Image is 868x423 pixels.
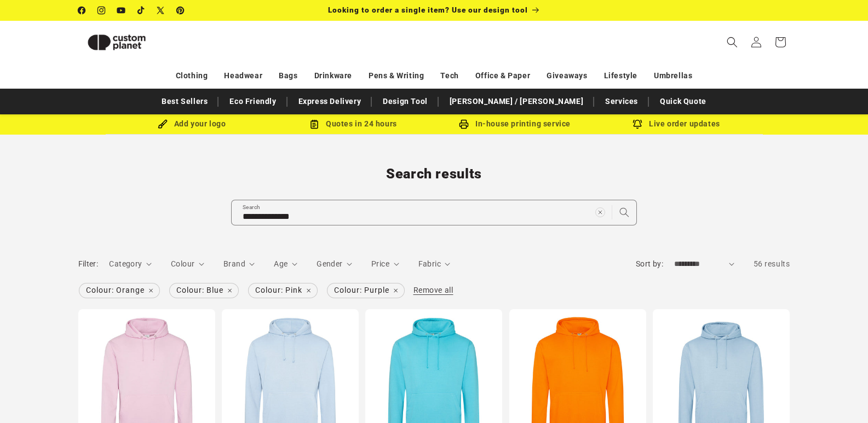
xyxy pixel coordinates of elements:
[274,258,297,270] summary: Age (0 selected)
[273,117,434,131] div: Quotes in 24 hours
[754,259,790,268] span: 56 results
[176,66,208,85] a: Clothing
[156,92,213,111] a: Best Sellers
[459,119,469,129] img: In-house printing
[78,258,99,270] h2: Filter:
[475,66,530,85] a: Office & Paper
[371,259,389,268] span: Price
[413,286,453,294] span: Remove all
[654,66,692,85] a: Umbrellas
[600,92,643,111] a: Services
[170,283,238,298] span: Colour: Blue
[171,258,204,270] summary: Colour (4 selected)
[293,92,367,111] a: Express Delivery
[224,92,281,111] a: Eco Friendly
[224,66,262,85] a: Headwear
[249,283,317,298] span: Colour: Pink
[588,200,612,224] button: Clear search term
[413,283,453,297] a: Remove all
[158,119,168,129] img: Brush Icon
[78,165,790,183] h1: Search results
[328,5,528,14] span: Looking to order a single item? Use our design tool
[612,200,636,224] button: Search
[74,21,192,63] a: Custom Planet
[547,66,587,85] a: Giveaways
[418,259,441,268] span: Fabric
[109,258,152,270] summary: Category (0 selected)
[279,66,297,85] a: Bags
[314,66,352,85] a: Drinkware
[596,117,757,131] div: Live order updates
[636,259,663,268] label: Sort by:
[223,259,245,268] span: Brand
[418,258,451,270] summary: Fabric (0 selected)
[604,66,637,85] a: Lifestyle
[440,66,458,85] a: Tech
[171,259,194,268] span: Colour
[317,259,342,268] span: Gender
[720,30,744,54] summary: Search
[326,283,405,298] a: Colour: Purple
[78,25,155,60] img: Custom Planet
[371,258,399,270] summary: Price
[111,117,273,131] div: Add your logo
[78,283,160,298] a: Colour: Orange
[327,283,404,298] span: Colour: Purple
[274,259,288,268] span: Age
[369,66,424,85] a: Pens & Writing
[434,117,596,131] div: In-house printing service
[79,283,159,298] span: Colour: Orange
[377,92,433,111] a: Design Tool
[317,258,352,270] summary: Gender (0 selected)
[309,119,319,129] img: Order Updates Icon
[633,119,642,129] img: Order updates
[223,258,255,270] summary: Brand (0 selected)
[169,283,239,298] a: Colour: Blue
[109,259,142,268] span: Category
[248,283,318,298] a: Colour: Pink
[654,92,712,111] a: Quick Quote
[444,92,589,111] a: [PERSON_NAME] / [PERSON_NAME]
